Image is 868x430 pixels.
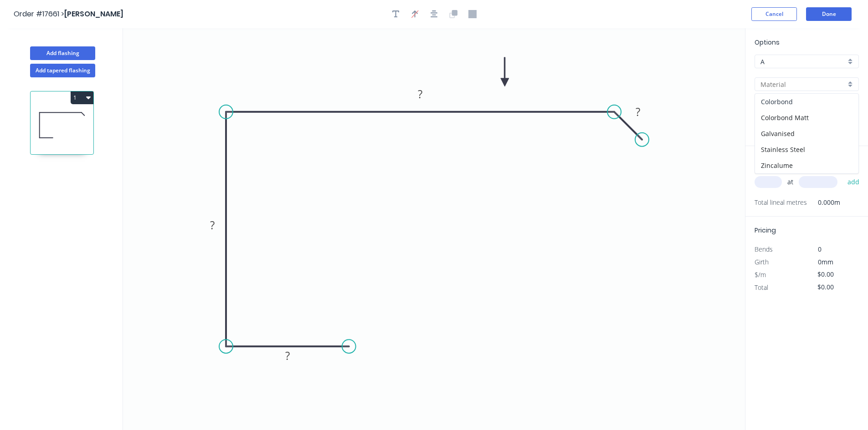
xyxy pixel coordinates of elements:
[818,245,822,253] span: 0
[755,38,780,47] span: Options
[755,245,773,253] span: Bends
[636,104,640,119] tspan: ?
[30,46,95,60] button: Add flashing
[210,218,215,233] tspan: ?
[755,270,766,279] span: $/m
[843,174,864,190] button: add
[787,176,793,188] span: at
[755,226,776,235] span: Pricing
[418,86,422,101] tspan: ?
[755,196,807,209] span: Total lineal metres
[760,80,846,89] input: Material
[755,157,858,173] div: Zincalume
[818,258,833,266] span: 0mm
[755,283,768,292] span: Total
[30,64,95,77] button: Add tapered flashing
[751,7,797,21] button: Cancel
[755,258,769,266] span: Girth
[807,196,840,209] span: 0.000m
[755,94,858,110] div: Colorbond
[755,110,858,126] div: Colorbond Matt
[64,9,123,19] span: [PERSON_NAME]
[755,142,858,157] div: Stainless Steel
[14,9,64,19] span: Order #17661 >
[760,57,846,66] input: Price level
[123,28,745,430] svg: 0
[755,126,858,142] div: Galvanised
[806,7,852,21] button: Done
[71,91,93,104] button: 1
[285,348,290,363] tspan: ?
